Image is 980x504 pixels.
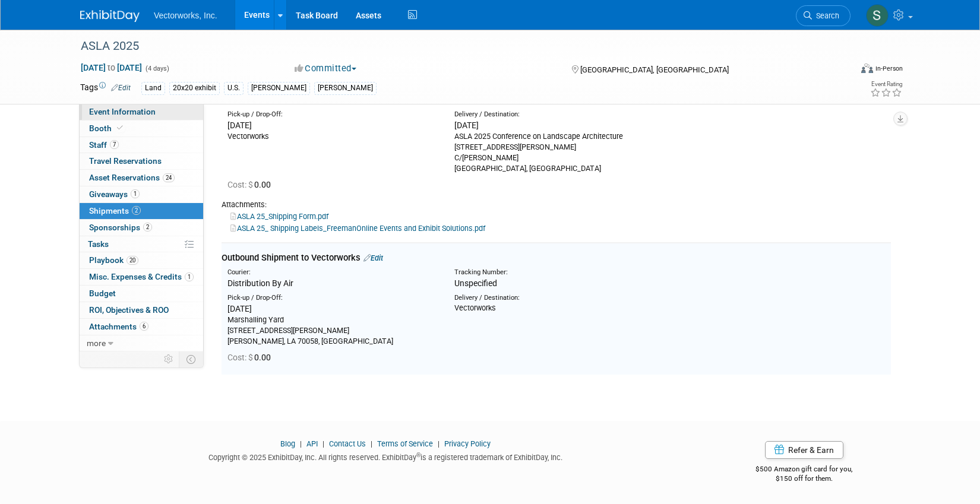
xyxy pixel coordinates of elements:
[227,353,254,362] span: Cost: $
[227,110,437,119] div: Pick-up / Drop-Off:
[454,119,663,131] div: [DATE]
[435,439,442,448] span: |
[297,439,305,448] span: |
[169,82,220,94] div: 20x20 exhibit
[377,439,433,448] a: Terms of Service
[80,449,691,463] div: Copyright © 2025 ExhibitDay, Inc. All rights reserved. ExhibitDay is a registered trademark of Ex...
[796,5,851,26] a: Search
[80,10,140,22] img: ExhibitDay
[306,439,318,448] a: API
[89,322,148,331] span: Attachments
[765,441,843,459] a: Refer & Earn
[87,338,106,348] span: more
[314,82,377,94] div: [PERSON_NAME]
[227,303,437,315] div: [DATE]
[89,156,162,166] span: Travel Reservations
[80,81,131,95] td: Tags
[580,65,729,74] span: [GEOGRAPHIC_DATA], [GEOGRAPHIC_DATA]
[80,170,203,186] a: Asset Reservations24
[812,11,839,20] span: Search
[709,457,900,484] div: $500 Amazon gift card for you,
[80,137,203,153] a: Staff7
[80,236,203,252] a: Tasks
[416,452,421,458] sup: ®
[368,439,375,448] span: |
[709,474,900,484] div: $150 off for them.
[454,110,663,119] div: Delivery / Destination:
[89,272,194,281] span: Misc. Expenses & Credits
[111,84,131,92] a: Edit
[248,82,310,94] div: [PERSON_NAME]
[454,278,497,288] span: Unspecified
[185,272,194,281] span: 1
[80,335,203,351] a: more
[80,220,203,236] a: Sponsorships2
[230,224,485,233] a: ASLA 25_ Shipping Labels_FreemanOnline Events and Exhibit Solutions.pdf
[444,439,491,448] a: Privacy Policy
[80,269,203,285] a: Misc. Expenses & Credits1
[454,293,663,303] div: Delivery / Destination:
[80,319,203,335] a: Attachments6
[110,140,119,149] span: 7
[222,252,891,264] div: Outbound Shipment to Vectorworks
[89,206,141,215] span: Shipments
[780,62,903,80] div: Event Format
[454,303,663,313] div: Vectorworks
[320,439,327,448] span: |
[227,353,276,362] span: 0.00
[861,64,873,73] img: Format-Inperson.png
[159,351,179,367] td: Personalize Event Tab Strip
[227,268,437,277] div: Courier:
[227,277,437,289] div: Distribution By Air
[144,65,169,72] span: (4 days)
[89,305,169,315] span: ROI, Objectives & ROO
[866,4,889,27] img: Sarah Angley
[227,293,437,303] div: Pick-up / Drop-Off:
[89,189,140,199] span: Giveaways
[89,173,175,182] span: Asset Reservations
[89,123,125,133] span: Booth
[77,36,833,57] div: ASLA 2025
[88,239,109,249] span: Tasks
[141,82,165,94] div: Land
[230,212,328,221] a: ASLA 25_Shipping Form.pdf
[80,153,203,169] a: Travel Reservations
[227,119,437,131] div: [DATE]
[117,125,123,131] i: Booth reservation complete
[454,131,663,174] div: ASLA 2025 Conference on Landscape Architecture [STREET_ADDRESS][PERSON_NAME] C/[PERSON_NAME] [GEO...
[80,302,203,318] a: ROI, Objectives & ROO
[132,206,141,215] span: 2
[290,62,361,75] button: Committed
[163,173,175,182] span: 24
[227,180,276,189] span: 0.00
[80,104,203,120] a: Event Information
[179,351,204,367] td: Toggle Event Tabs
[280,439,295,448] a: Blog
[154,11,217,20] span: Vectorworks, Inc.
[80,252,203,268] a: Playbook20
[80,203,203,219] a: Shipments2
[454,268,720,277] div: Tracking Number:
[80,62,143,73] span: [DATE] [DATE]
[143,223,152,232] span: 2
[80,286,203,302] a: Budget
[89,140,119,150] span: Staff
[89,255,138,265] span: Playbook
[127,256,138,265] span: 20
[329,439,366,448] a: Contact Us
[875,64,903,73] div: In-Person
[224,82,244,94] div: U.S.
[106,63,117,72] span: to
[89,223,152,232] span: Sponsorships
[870,81,902,87] div: Event Rating
[222,199,891,210] div: Attachments:
[227,315,437,347] div: Marshalling Yard [STREET_ADDRESS][PERSON_NAME] [PERSON_NAME], LA 70058, [GEOGRAPHIC_DATA]
[89,107,156,116] span: Event Information
[140,322,148,331] span: 6
[227,180,254,189] span: Cost: $
[80,121,203,137] a: Booth
[131,189,140,198] span: 1
[227,131,437,142] div: Vectorworks
[89,289,116,298] span: Budget
[80,186,203,202] a: Giveaways1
